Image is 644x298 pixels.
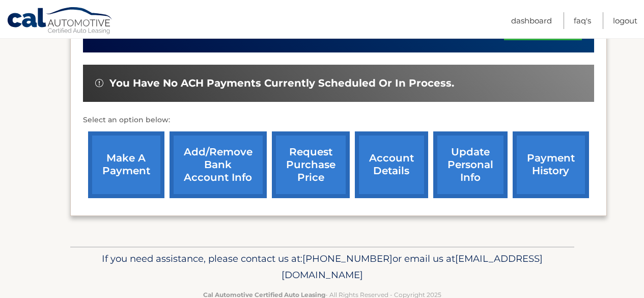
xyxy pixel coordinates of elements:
[511,12,552,29] a: Dashboard
[613,12,637,29] a: Logout
[109,77,454,90] span: You have no ACH payments currently scheduled or in process.
[77,251,568,283] p: If you need assistance, please contact us at: or email us at
[433,131,508,198] a: update personal info
[88,131,164,198] a: make a payment
[170,131,267,198] a: Add/Remove bank account info
[355,131,428,198] a: account details
[574,12,591,29] a: FAQ's
[513,131,589,198] a: payment history
[95,79,103,87] img: alert-white.svg
[302,253,393,264] span: [PHONE_NUMBER]
[83,114,594,126] p: Select an option below:
[7,7,114,36] a: Cal Automotive
[272,131,350,198] a: request purchase price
